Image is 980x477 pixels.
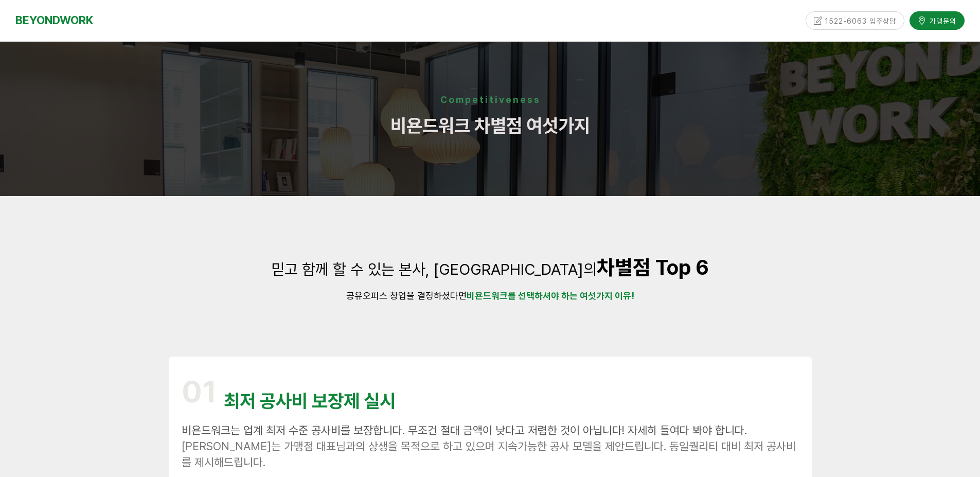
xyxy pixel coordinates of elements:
[440,94,540,105] strong: Competitiveness
[597,255,709,280] strong: 차별점 Top 6
[390,115,590,137] span: 비욘드워크 차별점 여섯가지
[475,290,500,301] strong: 욘드워
[182,439,796,469] span: [PERSON_NAME]는 가맹점 대표님과의 상생을 목적으로 하고 있으며 지속가능한 공사 모델을 제안드립니다. 동일퀄리티 대비 최저 공사비를 제시해드립니다.
[271,260,597,278] span: 믿고 함께 할 수 있는 본사, [GEOGRAPHIC_DATA]의
[346,290,467,301] span: 공유오피스 창업을 결정하셨다면
[224,390,396,412] span: 최저 공사비 보장제 실시
[500,290,634,301] strong: 크를 선택하셔야 하는 여섯가지 이유!
[182,373,217,410] span: 01
[182,423,747,437] span: 비욘드워크는 업계 최저 수준 공사비를 보장합니다. 무조건 절대 금액이 낮다고 저렴한 것이 아닙니다! 자세히 들여다 봐야 합니다.
[15,11,93,30] a: BEYONDWORK
[467,290,475,301] strong: 비
[926,15,956,26] span: 가맹문의
[910,11,965,29] a: 가맹문의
